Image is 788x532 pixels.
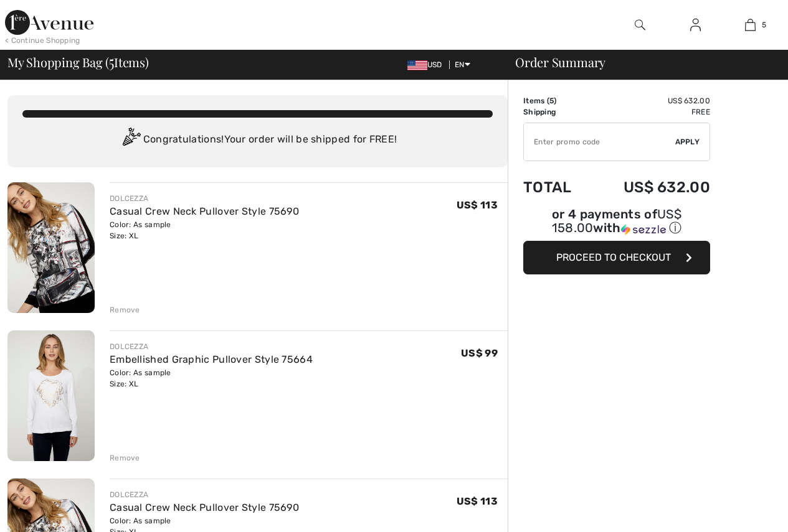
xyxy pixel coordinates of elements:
[556,251,671,263] span: Proceed to Checkout
[5,10,93,35] img: 1ère Avenue
[723,17,777,32] a: 5
[5,35,80,46] div: < Continue Shopping
[523,208,710,241] div: or 4 payments ofUS$ 158.00withSezzle Click to learn more about Sezzle
[690,17,701,32] img: My Info
[590,95,710,106] td: US$ 632.00
[110,367,313,390] div: Color: As sample Size: XL
[680,17,711,33] a: Sign In
[110,353,313,365] a: Embellished Graphic Pullover Style 75664
[621,224,666,235] img: Sezzle
[524,123,675,161] input: Promo code
[110,193,299,204] div: DOLCEZZA
[110,341,313,352] div: DOLCEZZA
[461,347,498,359] span: US$ 99
[523,106,590,118] td: Shipping
[552,207,681,235] span: US$ 158.00
[635,17,645,32] img: search the website
[7,56,149,68] span: My Shopping Bag ( Items)
[110,219,299,241] div: Color: As sample Size: XL
[455,60,470,69] span: EN
[457,495,498,507] span: US$ 113
[523,166,590,208] td: Total
[118,128,143,152] img: Congratulation2.svg
[22,128,493,152] div: Congratulations! Your order will be shipped for FREE!
[7,330,95,461] img: Embellished Graphic Pullover Style 75664
[110,502,299,513] a: Casual Crew Neck Pullover Style 75690
[675,136,700,147] span: Apply
[457,199,498,211] span: US$ 113
[500,56,781,68] div: Order Summary
[407,60,447,69] span: USD
[762,19,766,30] span: 5
[745,17,756,32] img: My Bag
[523,241,710,274] button: Proceed to Checkout
[7,182,95,313] img: Casual Crew Neck Pullover Style 75690
[523,208,710,236] div: or 4 payments of with
[407,60,427,70] img: US Dollar
[110,205,299,217] a: Casual Crew Neck Pullover Style 75690
[109,53,114,69] span: 5
[590,106,710,118] td: Free
[523,95,590,106] td: Items ( )
[110,304,140,315] div: Remove
[110,452,140,464] div: Remove
[590,166,710,208] td: US$ 632.00
[549,96,554,105] span: 5
[110,489,299,500] div: DOLCEZZA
